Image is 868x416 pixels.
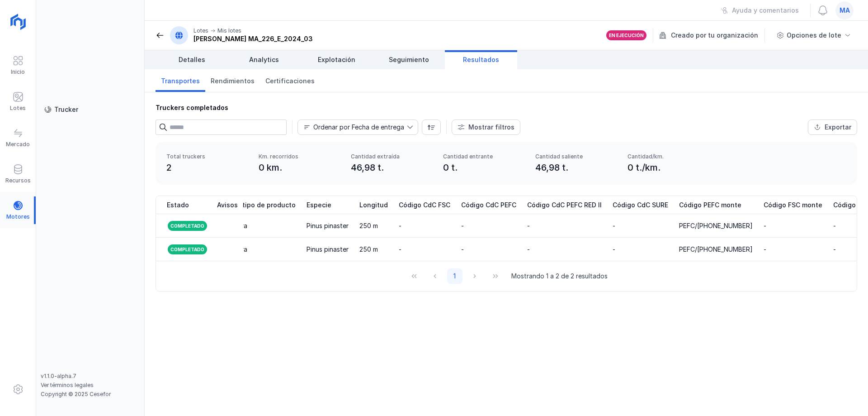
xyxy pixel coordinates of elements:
span: Avisos [217,201,238,210]
a: Detalles [156,50,228,69]
a: Trucker [41,101,140,118]
div: Recursos [5,177,31,184]
div: 0 km. [259,161,340,174]
span: Código CdC PEFC RED II [527,201,602,210]
div: Mis lotes [217,27,241,34]
div: Completado [167,244,208,255]
a: Explotación [300,50,373,69]
div: Trucker [54,105,78,114]
a: Seguimiento [373,50,445,69]
div: - [461,245,464,254]
span: Código PEFC monte [679,201,741,210]
div: 0 t. [443,161,524,174]
div: - [461,221,464,230]
span: Mostrando 1 a 2 de 2 resultados [511,272,608,281]
span: Estado [167,201,189,210]
div: Cantidad/km. [627,153,709,160]
a: Transportes [156,69,205,92]
span: Resultados [463,55,499,64]
div: Opciones de lote [787,31,841,40]
div: Mostrar filtros [468,123,514,132]
a: Certificaciones [260,69,320,92]
div: Pinus pinaster [307,221,349,230]
span: Código CdC FSC [399,201,450,210]
span: ma [840,6,850,15]
span: Código CdC PEFC [461,201,516,210]
button: Mostrar filtros [452,120,520,135]
div: [PERSON_NAME] MA_226_E_2024_03 [193,34,313,43]
span: Certificaciones [265,77,315,86]
div: Lotes [10,105,26,112]
div: Pinus pinaster [307,245,349,254]
div: Exportar [825,123,851,132]
div: - [399,221,401,230]
div: Cantidad extraída [351,153,432,160]
span: Especie [307,201,331,210]
div: v1.1.0-alpha.7 [41,373,140,380]
div: Mercado [6,141,30,148]
span: Seguimiento [389,55,429,64]
div: Cantidad entrante [443,153,524,160]
div: Inicio [11,68,25,76]
button: Exportar [808,120,857,135]
div: Completado [167,220,208,232]
div: 2 [166,161,248,174]
a: Resultados [445,50,517,69]
div: Ordenar por Fecha de entrega [313,124,404,130]
div: - [527,245,530,254]
div: Cantidad saliente [535,153,617,160]
button: Page 1 [447,268,462,284]
div: Truckers completados [156,103,857,112]
span: Transportes [161,77,200,86]
div: - [764,245,766,254]
a: Rendimientos [205,69,260,92]
div: 46,98 t. [351,161,432,174]
div: - [764,221,766,230]
div: - [833,245,836,254]
a: Analytics [228,50,300,69]
span: Analytics [249,55,279,64]
div: En ejecución [609,32,644,38]
div: - [613,221,615,230]
div: Total truckers [166,153,248,160]
div: 46,98 t. [535,161,617,174]
button: Ayuda y comentarios [715,3,805,18]
span: Fecha de entrega [298,120,407,134]
div: Lotes [193,27,208,34]
div: Ayuda y comentarios [732,6,799,15]
div: - [613,245,615,254]
div: PEFC/[PHONE_NUMBER] [679,245,753,254]
div: 250 m [359,221,378,230]
div: - [833,221,836,230]
span: Detalles [179,55,205,64]
span: Subtipo de producto [230,201,296,210]
span: Explotación [318,55,355,64]
div: PEFC/[PHONE_NUMBER] [679,221,753,230]
div: Copyright © 2025 Cesefor [41,391,140,398]
img: logoRight.svg [7,10,29,33]
span: Código FSC monte [764,201,822,210]
div: Creado por tu organización [659,29,766,42]
span: Longitud [359,201,388,210]
span: Código CdC SURE [613,201,668,210]
div: Km. recorridos [259,153,340,160]
div: 250 m [359,245,378,254]
div: - [527,221,530,230]
a: Ver términos legales [41,382,94,388]
div: - [399,245,401,254]
div: 0 t./km. [627,161,709,174]
span: Rendimientos [211,77,255,86]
